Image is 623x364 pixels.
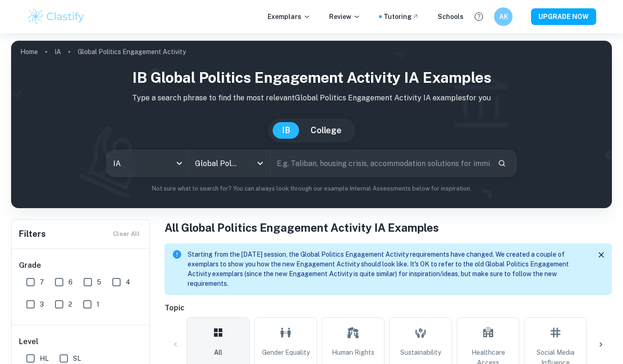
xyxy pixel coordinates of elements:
p: Not sure what to search for? You can always look through our example Internal Assessments below f... [18,184,605,193]
div: IA [107,150,188,176]
h1: IB Global Politics Engagement Activity IA examples [18,67,605,89]
span: 6 [68,277,73,287]
span: 3 [40,299,44,309]
p: Starting from the [DATE] session, the Global Politics Engagement Activity requirements have chang... [188,250,587,289]
span: Sustainability [400,347,441,358]
span: 7 [40,277,44,287]
h6: Topic [165,302,612,314]
span: 2 [68,299,72,309]
img: profile cover [11,41,612,208]
span: 5 [97,277,101,287]
button: Close [594,248,608,262]
h6: Level [19,336,143,347]
h1: All Global Politics Engagement Activity IA Examples [165,219,612,236]
p: Review [329,12,360,22]
button: IB [273,122,299,139]
img: Clastify logo [27,7,86,26]
button: Search [494,155,510,171]
span: Human Rights [332,347,374,358]
p: Type a search phrase to find the most relevant Global Politics Engagement Activity IA examples fo... [18,93,605,104]
button: Open [254,157,267,170]
span: All [214,347,222,358]
span: Gender Equality [262,347,310,358]
span: 4 [126,277,130,287]
button: College [301,122,351,139]
h6: AK [498,12,509,22]
a: Tutoring [384,12,419,22]
button: Help and Feedback [471,9,487,25]
input: E.g. Taliban, housing crisis, accommodation solutions for immigrants... [270,150,490,176]
span: 1 [97,299,99,309]
span: SL [73,353,81,364]
h6: Grade [19,260,143,271]
p: Global Politics Engagement Activity [78,47,186,57]
a: Home [20,45,38,58]
span: HL [40,353,49,364]
a: IA [55,45,61,58]
a: Schools [438,12,464,22]
p: Exemplars [268,12,311,22]
button: AK [494,7,513,26]
button: UPGRADE NOW [531,8,596,25]
h6: Filters [19,228,46,241]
